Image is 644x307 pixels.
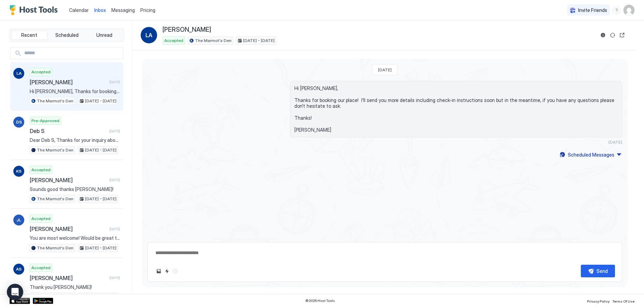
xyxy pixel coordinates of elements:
span: Accepted [31,216,51,222]
span: Pricing [140,7,155,13]
span: [PERSON_NAME] [30,225,107,232]
a: Inbox [94,6,106,14]
span: Scheduled [55,32,79,38]
a: Google Play Store [33,298,53,304]
span: [DATE] [109,80,120,84]
button: Sync reservation [608,31,617,39]
span: [DATE] - [DATE] [85,147,116,153]
span: KS [16,168,22,174]
div: menu [613,6,621,14]
span: [DATE] [109,227,120,231]
span: The Marmot's Den [37,98,73,104]
div: tab-group [10,29,124,42]
span: [PERSON_NAME] [30,275,107,281]
span: The Marmot's Den [37,245,73,251]
span: [PERSON_NAME] [30,79,107,86]
div: Send [597,267,608,275]
span: © 2025 Host Tools [305,298,335,303]
span: [DATE] [109,178,120,182]
span: Dear Deb S, Thanks for your inquiry about my vacation rental. The property is available from [DAT... [30,137,120,143]
span: [PERSON_NAME] [30,177,107,184]
span: The Marmot's Den [37,147,73,153]
div: Scheduled Messages [568,151,614,158]
span: The Marmot's Den [37,196,73,202]
span: Deb S [30,128,107,134]
span: Invite Friends [578,7,607,13]
input: Input Field [22,47,123,59]
span: Terms Of Use [612,299,634,303]
button: Quick reply [163,267,171,275]
a: Privacy Policy [587,297,610,304]
a: Terms Of Use [612,297,634,304]
div: User profile [624,5,634,16]
span: AS [16,266,22,272]
span: Pre-Approved [31,118,59,124]
button: Unread [86,30,122,40]
span: The Marmot's Den [195,38,232,44]
span: Recent [21,32,37,38]
span: [DATE] - [DATE] [85,245,116,251]
span: You are most welcome! Would be great to see you again. [30,235,120,241]
span: [DATE] - [DATE] [243,38,275,44]
span: Sounds good thanks [PERSON_NAME]! [30,186,120,192]
span: Messaging [111,7,135,13]
span: Hi [PERSON_NAME], Thanks for booking our place! I'll send you more details including check-in ins... [30,88,120,94]
button: Reservation information [599,31,607,39]
button: Recent [11,30,47,40]
span: Thank you [PERSON_NAME]! [30,284,120,290]
a: Host Tools Logo [10,5,61,15]
button: Upload image [155,267,163,275]
a: Messaging [111,6,135,14]
span: LA [145,31,152,39]
button: Scheduled [49,30,85,40]
span: [DATE] [109,129,120,133]
span: Accepted [31,167,51,173]
span: [DATE] [109,276,120,280]
span: Unread [96,32,112,38]
a: Calendar [69,6,89,14]
button: Send [581,265,615,277]
span: [DATE] - [DATE] [85,294,116,300]
span: Accepted [31,69,51,75]
span: Accepted [164,38,183,44]
span: The Marmot's Den [37,294,73,300]
span: DS [16,119,22,125]
a: App Store [10,298,30,304]
button: Scheduled Messages [559,150,622,159]
span: Inbox [94,7,106,13]
span: [DATE] [608,140,622,145]
span: Hi [PERSON_NAME], Thanks for booking our place! I'll send you more details including check-in ins... [294,85,618,133]
span: [DATE] [378,67,392,72]
span: Accepted [31,265,51,271]
div: Open Intercom Messenger [7,284,23,300]
button: Open reservation [618,31,626,39]
span: [DATE] - [DATE] [85,196,116,202]
span: JL [16,217,21,223]
span: Calendar [69,7,89,13]
span: [DATE] - [DATE] [85,98,116,104]
span: [PERSON_NAME] [163,26,211,34]
span: LA [16,70,22,76]
span: Privacy Policy [587,299,610,303]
